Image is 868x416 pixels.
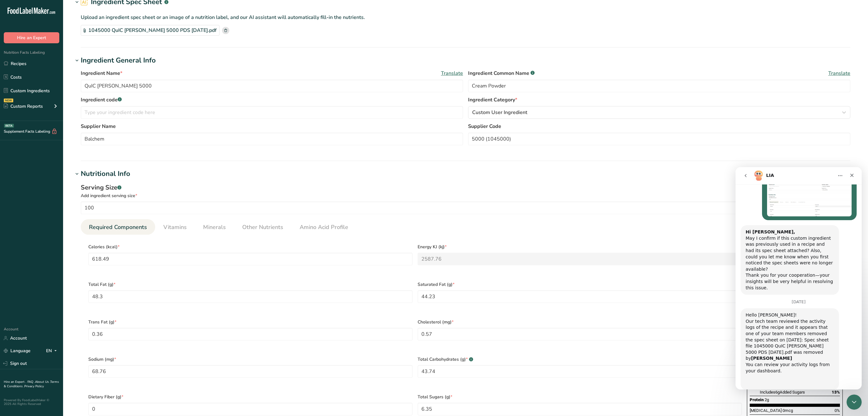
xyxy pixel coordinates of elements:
div: ​ [10,207,98,219]
div: Rachelle says… [5,141,121,228]
span: 0mcg [783,408,793,413]
span: Ingredient Name [81,69,122,77]
span: Sodium (mg) [88,356,413,363]
span: Dietary Fiber (g) [88,394,413,400]
a: Privacy Policy [24,384,44,389]
label: Ingredient code [81,96,463,104]
span: [MEDICAL_DATA] [750,408,782,413]
b: Hi [PERSON_NAME], [10,62,60,67]
span: Trans Fat (g) [88,319,413,325]
label: Supplier Code [468,123,850,130]
div: Rachelle says… [5,58,121,133]
span: Other Nutrients [242,223,283,232]
input: Type your ingredient code here [81,106,463,119]
input: Type your ingredient name here [81,80,463,92]
span: Total Carbohydrates (g) [418,356,742,363]
input: Type your supplier name here [81,133,463,145]
span: 2g [765,397,769,402]
div: Hi [PERSON_NAME],May I confirm if this custom ingredient was previously used in a recipe and had ... [5,58,103,128]
button: Hire an Expert [4,32,59,43]
span: Cholesterol (mg) [418,319,742,325]
span: Translate [441,69,463,77]
p: Upload an ingredient spec sheet or an image of a nutrition label, and our AI assistant will autom... [81,14,850,21]
div: Hello [PERSON_NAME]!Our tech team reviewed the activity logs of the recipe and it appears that on... [5,141,103,223]
iframe: Intercom live chat [847,395,862,410]
span: Amino Acid Profile [300,223,348,232]
div: EN [46,347,59,355]
span: 0% [835,408,840,413]
span: Vitamins [163,223,187,232]
div: Nutritional Info [81,169,130,179]
span: Minerals [203,223,226,232]
div: NEW [4,99,13,102]
span: Calories (kcal) [88,244,413,250]
span: Saturated Fat (g) [418,281,742,288]
div: Thank you for your cooperation—your insights will be very helpful in resolving this issue. [10,105,98,124]
label: Supplier Name [81,123,463,130]
div: Add ingredient serving size [81,192,850,199]
span: Translate [828,69,850,77]
a: Terms & Conditions . [4,380,59,389]
input: Type an alternate ingredient name if you have [468,80,850,92]
a: Hire an Expert . [4,380,26,384]
span: Required Components [89,223,147,232]
div: Hello [PERSON_NAME]! Our tech team reviewed the activity logs of the recipe and it appears that o... [10,145,98,207]
input: Type your serving size here [81,202,814,214]
div: Powered By FoodLabelMaker © 2025 All Rights Reserved [4,398,59,406]
label: Ingredient Category [468,96,850,104]
span: Ingredient Common Name [468,69,535,77]
span: 13% [832,390,840,395]
div: Ingredient General Info [81,55,156,66]
span: 6g [775,390,780,395]
span: Total Fat (g) [88,281,413,288]
a: FAQ . [27,380,35,384]
div: May I confirm if this custom ingredient was previously used in a recipe and had its spec sheet at... [10,62,98,105]
span: Protein [750,397,764,402]
span: Total Sugars (g) [418,394,742,400]
a: Language [4,345,31,356]
span: Custom User Ingredient [472,109,527,116]
input: Type your supplier code here [468,133,850,145]
div: [DATE] [5,133,121,141]
span: Energy KJ (kj) [418,244,742,250]
div: 1045000 QuIC [PERSON_NAME] 5000 PDS [DATE].pdf [81,25,220,36]
div: Serving Size [81,183,850,192]
a: About Us . [35,380,50,384]
div: BETA [4,124,14,128]
button: Custom User Ingredient [468,106,850,119]
iframe: Intercom live chat [736,167,862,389]
b: [PERSON_NAME] [15,189,56,194]
span: Includes Added Sugars [760,390,805,395]
div: Custom Reports [4,103,43,110]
